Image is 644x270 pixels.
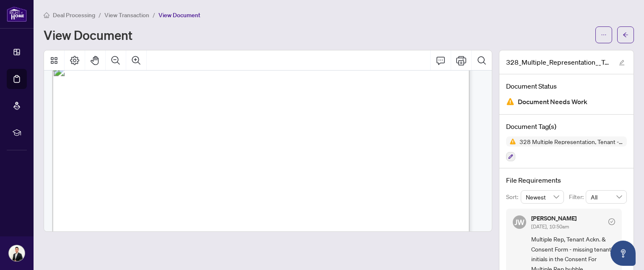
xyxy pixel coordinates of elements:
[531,215,576,221] h5: [PERSON_NAME]
[506,97,514,106] img: Document Status
[518,96,587,107] span: Document Needs Work
[514,216,525,228] span: JW
[516,139,627,144] span: 328 Multiple Representation, Tenant - Acknowledgement & Consent Disclosure
[158,11,200,19] span: View Document
[506,136,516,147] img: Status Icon
[531,223,569,230] span: [DATE], 10:50am
[7,6,27,22] img: logo
[506,81,627,91] h4: Document Status
[44,12,49,18] span: home
[623,32,628,38] span: arrow-left
[53,11,95,19] span: Deal Processing
[153,10,155,20] li: /
[104,11,149,19] span: View Transaction
[619,60,625,66] span: edit
[506,175,627,185] h4: File Requirements
[506,57,611,67] span: 328_Multiple_Representation__Tenant_Acknowledgment___Consent_Disclosure_-_PropTx-OREA_2025-07-10_...
[506,192,521,202] p: Sort:
[601,32,607,38] span: ellipsis
[591,191,622,203] span: All
[569,192,586,202] p: Filter:
[99,10,101,20] li: /
[9,245,25,261] img: Profile Icon
[526,191,559,203] span: Newest
[608,218,615,225] span: check-circle
[610,241,636,266] button: Open asap
[44,28,132,42] h1: View Document
[506,121,627,131] h4: Document Tag(s)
